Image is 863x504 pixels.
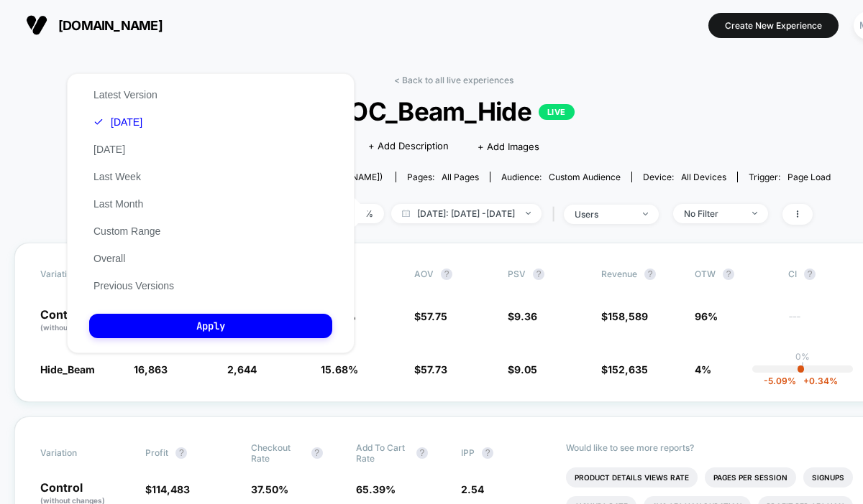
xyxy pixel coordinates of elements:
span: 9.36 [514,310,537,322]
span: $ [601,310,648,322]
span: 4% [695,363,711,375]
span: 152,635 [608,363,648,375]
button: Last Month [89,197,147,210]
span: AOV [414,269,434,279]
span: OTW [695,269,774,280]
button: Latest Version [89,88,162,101]
li: Signups [803,467,853,487]
li: Pages Per Session [705,467,796,487]
span: Custom Audience [549,172,621,182]
span: Revenue [601,269,637,279]
span: $ [145,483,190,495]
span: Add To Cart Rate [356,442,409,464]
button: Custom Range [89,225,165,238]
button: ? [533,269,544,280]
img: Visually logo [26,14,47,36]
li: Product Details Views Rate [566,467,698,487]
button: Previous Versions [89,279,178,292]
p: | [801,362,804,373]
button: [DATE] [89,116,147,129]
div: No Filter [684,208,741,219]
div: Trigger: [749,172,831,182]
img: end [752,212,757,215]
button: ? [441,269,452,280]
span: Hide_Beam [40,363,95,375]
button: ? [482,447,493,459]
span: 16,863 [134,363,168,375]
div: users [575,209,632,220]
button: [DATE] [89,143,129,156]
span: Page Load [787,172,831,182]
span: POC_Beam_Hide [115,96,793,126]
span: | [549,204,564,225]
span: Checkout Rate [251,442,304,464]
img: end [643,213,648,215]
span: + [803,375,809,386]
p: LIVE [539,104,575,120]
span: 2,644 [227,363,257,375]
span: + Add Description [368,139,449,154]
span: all devices [681,172,726,182]
span: Variation [40,442,119,464]
span: $ [414,363,447,375]
img: calendar [402,210,410,217]
span: Device: [631,172,737,182]
button: ? [723,269,734,280]
span: 37.50 % [251,483,288,495]
p: 0% [795,351,810,362]
button: Apply [89,314,332,338]
span: 158,589 [608,310,648,322]
span: 9.05 [514,363,537,375]
span: 65.39 % [356,483,396,495]
span: PSV [508,269,526,279]
span: [DOMAIN_NAME] [58,18,163,33]
span: [DATE]: [DATE] - [DATE] [391,204,542,223]
span: $ [414,310,447,322]
span: + Add Images [478,141,539,152]
button: ? [644,269,656,280]
span: Variation [40,269,119,280]
div: Pages: [407,172,479,182]
button: ? [804,269,816,280]
span: (without changes) [40,323,105,332]
span: 15.68 % [321,363,358,375]
button: [DOMAIN_NAME] [22,14,167,37]
button: ? [416,447,428,459]
button: Create New Experience [708,13,839,38]
div: Audience: [501,172,621,182]
button: ? [311,447,323,459]
span: 2.54 [461,483,484,495]
img: end [526,212,531,215]
button: Overall [89,252,129,265]
span: -5.09 % [764,375,796,386]
span: 0.34 % [796,375,838,386]
a: < Back to all live experiences [394,75,513,85]
span: Profit [145,447,168,458]
span: IPP [461,447,475,458]
button: Last Week [89,170,145,183]
span: all pages [442,172,479,182]
span: 96% [695,310,718,322]
span: $ [508,363,537,375]
p: Control [40,309,119,333]
button: ? [175,447,187,459]
span: 57.73 [421,363,447,375]
span: 57.75 [421,310,447,322]
span: 114,483 [152,483,190,495]
span: $ [601,363,648,375]
span: $ [508,310,537,322]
